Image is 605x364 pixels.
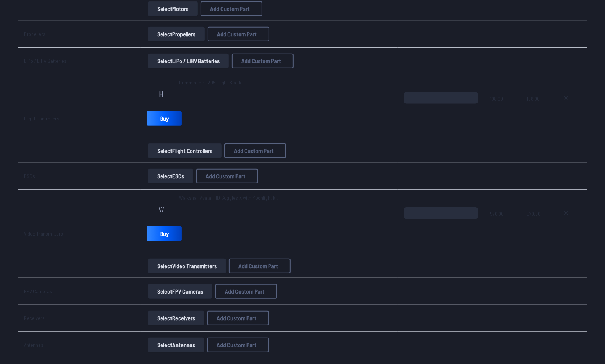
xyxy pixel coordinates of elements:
a: FPV Cameras [24,288,52,294]
a: SelectFlight Controllers [147,143,223,158]
button: SelectVideo Transmitters [148,259,226,273]
a: Flight Controllers [24,115,60,121]
span: 570.00 [490,207,515,243]
a: SelectReceivers [147,311,206,325]
a: SelectESCs [147,169,195,183]
button: Add Custom Part [229,259,291,273]
span: Add Custom Part [241,58,281,64]
button: Add Custom Part [215,284,277,299]
span: Add Custom Part [206,173,245,179]
button: SelectMotors [148,1,198,16]
a: Antennas [24,342,43,348]
a: LiPo / LiHV Batteries [24,58,66,64]
button: SelectESCs [148,169,193,183]
a: SelectAntennas [147,338,206,352]
span: Add Custom Part [217,31,257,37]
span: Add Custom Part [234,148,274,154]
button: Add Custom Part [208,27,269,41]
a: Receivers [24,315,45,321]
button: SelectPropellers [148,27,205,41]
span: 109.00 [490,92,515,127]
span: H [159,90,163,97]
span: Walksnail Avatar HD Goggles X with Moonlight kit [179,194,278,201]
span: W [159,205,164,212]
button: SelectLiPo / LiHV Batteries [148,54,229,68]
span: Add Custom Part [217,342,256,348]
a: Buy [147,111,182,126]
a: SelectMotors [147,1,199,16]
button: Add Custom Part [201,1,262,16]
span: Hummingbird 305 Flight Stack [179,79,241,86]
button: Add Custom Part [207,311,269,325]
button: Add Custom Part [232,54,294,68]
button: Add Custom Part [207,338,269,352]
a: Video Transmitters [24,230,63,237]
button: SelectFPV Cameras [148,284,212,299]
button: SelectFlight Controllers [148,143,222,158]
span: Add Custom Part [210,6,250,12]
a: SelectLiPo / LiHV Batteries [147,54,230,68]
button: SelectReceivers [148,311,204,325]
button: Add Custom Part [196,169,258,183]
span: 109.00 [527,92,545,127]
a: SelectFPV Cameras [147,284,214,299]
a: Buy [147,226,182,241]
button: Add Custom Part [224,143,286,158]
a: SelectVideo Transmitters [147,259,227,273]
a: Propellers [24,31,46,37]
span: Add Custom Part [225,288,264,294]
a: SelectPropellers [147,27,206,41]
span: 570.00 [527,207,545,243]
span: Add Custom Part [238,263,278,269]
a: ESCs [24,173,35,179]
button: SelectAntennas [148,338,204,352]
span: Add Custom Part [217,315,256,321]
